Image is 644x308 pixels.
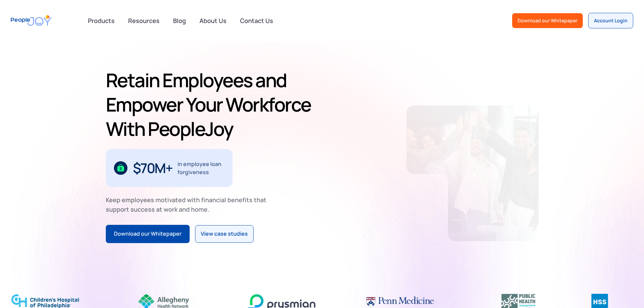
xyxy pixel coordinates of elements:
a: Download our Whitepaper [106,225,190,243]
a: Contact Us [236,13,277,28]
div: $70M+ [133,163,172,173]
a: Resources [124,13,164,28]
div: Products [84,14,119,27]
img: Retain-Employees-PeopleJoy [406,105,539,241]
a: Account Login [588,13,633,28]
a: View case studies [195,225,254,243]
div: Download our Whitepaper [518,17,577,24]
a: About Us [195,13,231,28]
div: Account Login [594,17,627,24]
a: Download our Whitepaper [512,13,583,28]
div: Download our Whitepaper [114,230,182,238]
a: Blog [169,13,190,28]
a: home [11,11,51,30]
div: in employee loan forgiveness [177,160,224,176]
div: View case studies [201,230,248,238]
div: 1 / 3 [106,149,233,187]
div: Keep employees motivated with financial benefits that support success at work and home. [106,195,272,214]
h1: Retain Employees and Empower Your Workforce With PeopleJoy [106,68,319,141]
